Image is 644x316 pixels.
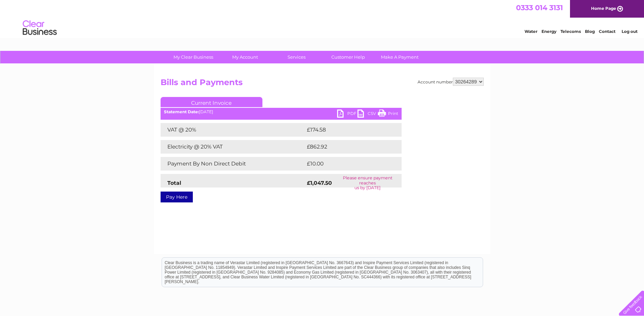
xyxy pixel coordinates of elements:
[164,109,199,114] b: Statement Date:
[161,123,305,137] td: VAT @ 20%
[320,51,376,63] a: Customer Help
[516,3,563,12] a: 0333 014 3131
[418,78,484,86] div: Account number
[161,97,262,107] a: Current Invoice
[165,51,221,63] a: My Clear Business
[161,140,305,154] td: Electricity @ 20% VAT
[161,110,402,114] div: [DATE]
[357,110,378,119] a: CSV
[305,157,388,171] td: £10.00
[378,110,398,119] a: Print
[372,51,428,63] a: Make A Payment
[585,29,595,34] a: Blog
[334,174,402,192] td: Please ensure payment reaches us by [DATE]
[525,29,537,34] a: Water
[305,140,390,154] td: £862.92
[307,180,332,186] strong: £1,047.50
[269,51,325,63] a: Services
[541,29,556,34] a: Energy
[161,192,193,202] a: Pay Here
[560,29,581,34] a: Telecoms
[22,18,57,38] img: logo.png
[599,29,615,34] a: Contact
[161,157,305,171] td: Payment By Non Direct Debit
[217,51,273,63] a: My Account
[167,180,181,186] strong: Total
[305,123,389,137] td: £174.58
[337,110,357,119] a: PDF
[161,78,484,91] h2: Bills and Payments
[622,29,638,34] a: Log out
[162,4,483,33] div: Clear Business is a trading name of Verastar Limited (registered in [GEOGRAPHIC_DATA] No. 3667643...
